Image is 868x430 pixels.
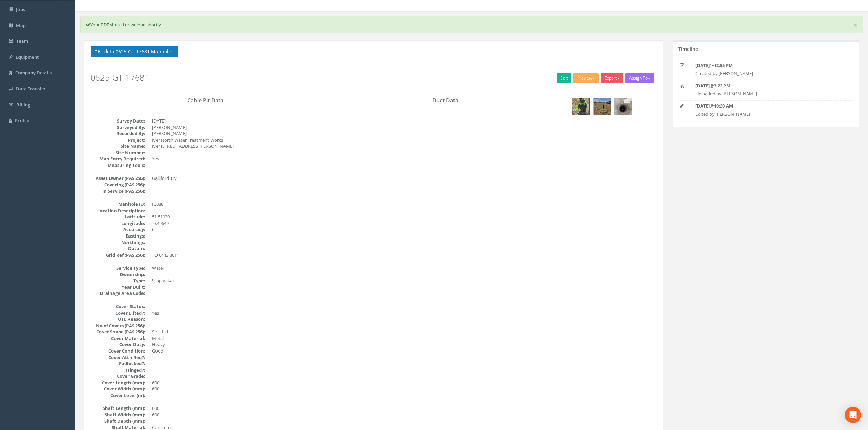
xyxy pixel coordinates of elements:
dt: Project: [91,137,145,143]
dd: Good [152,348,320,354]
dt: Drainage Area Code: [91,290,145,297]
dt: Cover Lifted?: [91,310,145,316]
h5: Timeline [678,46,698,52]
dt: Year Built: [91,284,145,290]
a: × [853,21,857,29]
dt: Site Name: [91,143,145,149]
img: 40f0e75b-7168-deb5-de4c-ce6f5fa080fa_84d7402f-a8af-0ccd-3e60-8efa37eac312_thumb.jpg [615,98,632,115]
dd: TQ 0443 8011 [152,252,320,258]
div: Your PDF should download shortly [80,16,863,33]
dd: 51.51030 [152,214,320,220]
dd: Iver [STREET_ADDRESS][PERSON_NAME] [152,143,320,149]
dt: In Service (PAS 256): [91,188,145,195]
button: Preview [573,73,599,83]
dt: Asset Owner (PAS 256): [91,175,145,182]
dd: Metal [152,335,320,342]
dt: Longitude: [91,220,145,227]
dt: Grid Ref (PAS 256): [91,252,145,258]
dt: Cover Attn Req?: [91,354,145,361]
dt: Measuring Tools: [91,162,145,169]
dd: [PERSON_NAME] [152,130,320,137]
span: Equipment [16,54,39,60]
p: @ [695,83,838,89]
dt: Cover Material: [91,335,145,342]
dd: IC088 [152,201,320,207]
dt: Surveyed By: [91,124,145,131]
dd: Heavy [152,341,320,348]
button: Back to 0625-GT-17681 Manholes [91,46,178,57]
dt: No of Covers (PAS 256): [91,322,145,329]
span: Company Details [15,70,52,76]
dt: Service Type: [91,265,145,271]
h3: Cable Pit Data [91,98,320,104]
dt: Cover Level (m): [91,392,145,399]
dd: 600 [152,405,320,412]
dd: 600 [152,386,320,392]
dt: Shaft Width (mm): [91,412,145,418]
dt: Man Entry Required: [91,156,145,162]
dt: Cover Grade: [91,373,145,379]
dt: Shaft Depth (mm): [91,418,145,425]
span: Team [16,38,28,44]
strong: [DATE] [695,62,710,68]
dd: Yes [152,310,320,316]
dd: 600 [152,412,320,418]
dt: Type: [91,277,145,284]
dd: [DATE] [152,118,320,124]
dd: Iver North Water Treatment Works [152,137,320,143]
h3: Duct Data [330,98,560,104]
dd: Split Lid [152,329,320,335]
dt: Hinged?: [91,367,145,373]
dt: Ownership: [91,271,145,278]
span: Jobs [16,6,25,12]
dd: 600 [152,379,320,386]
dt: Site Number: [91,149,145,156]
dt: Cover Status: [91,303,145,310]
dt: Northings: [91,239,145,246]
div: Open Intercom Messenger [845,407,861,423]
a: Edit [557,73,571,83]
dt: Survey Date: [91,118,145,124]
button: Assign To [625,73,654,83]
p: @ [695,103,838,109]
dt: Latitude: [91,214,145,220]
img: 40f0e75b-7168-deb5-de4c-ce6f5fa080fa_0965f07a-a9aa-deb0-ade6-641715725918_thumb.jpg [594,98,611,115]
p: @ [695,62,838,69]
dd: -0.49649 [152,220,320,227]
dt: Cover Length (mm): [91,379,145,386]
img: 40f0e75b-7168-deb5-de4c-ce6f5fa080fa_07c30d56-82da-5972-48ba-d17e867e5679_thumb.jpg [572,98,589,115]
dd: Stop Valve [152,277,320,284]
dd: Water [152,265,320,271]
dt: Eastings: [91,233,145,239]
span: Map [16,22,26,28]
p: Edited by [PERSON_NAME] [695,111,838,117]
dd: Galliford Try [152,175,320,182]
dt: Shaft Length (mm): [91,405,145,412]
dt: Padlocked?: [91,360,145,367]
dt: Datum: [91,245,145,252]
span: Profile [15,117,29,124]
strong: [DATE] [695,83,710,89]
dt: Cover Duty: [91,341,145,348]
dt: Recorded By: [91,130,145,137]
dt: Cover Width (mm): [91,386,145,392]
strong: [DATE] [695,103,710,109]
span: Data Transfer [16,86,46,92]
strong: 10:20 AM [714,103,733,109]
strong: 12:55 PM [714,62,733,68]
dt: Cover Condition: [91,348,145,354]
dd: Yes [152,156,320,162]
dd: [PERSON_NAME] [152,124,320,131]
dt: Cover Shape (PAS 256): [91,329,145,335]
dt: Location Description: [91,207,145,214]
strong: 3:22 PM [714,83,730,89]
p: Created by [PERSON_NAME] [695,70,838,77]
dt: Manhole ID: [91,201,145,207]
span: Billing [16,102,30,108]
button: Export [601,73,623,83]
dd: 6 [152,226,320,233]
h2: 0625-GT-17681 [91,73,656,82]
p: Uploaded by [PERSON_NAME] [695,90,838,97]
dt: Accuracy: [91,226,145,233]
dt: UTL Reason: [91,316,145,322]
